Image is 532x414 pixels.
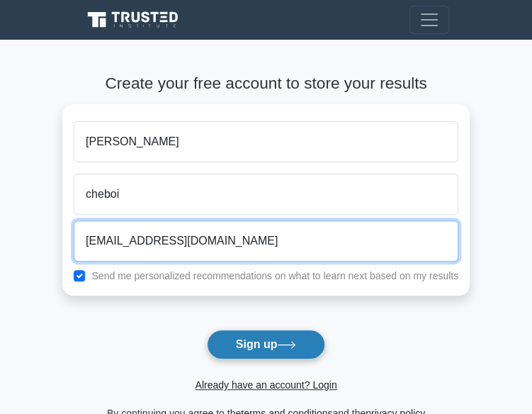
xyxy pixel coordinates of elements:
[409,6,449,34] button: Toggle navigation
[207,330,326,359] button: Sign up
[74,121,458,162] input: First name
[62,74,470,93] h4: Create your free account to store your results
[74,174,458,215] input: Last name
[74,220,458,262] input: Email
[91,270,458,281] label: Send me personalized recommendations on what to learn next based on my results
[195,379,336,391] a: Already have an account? Login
